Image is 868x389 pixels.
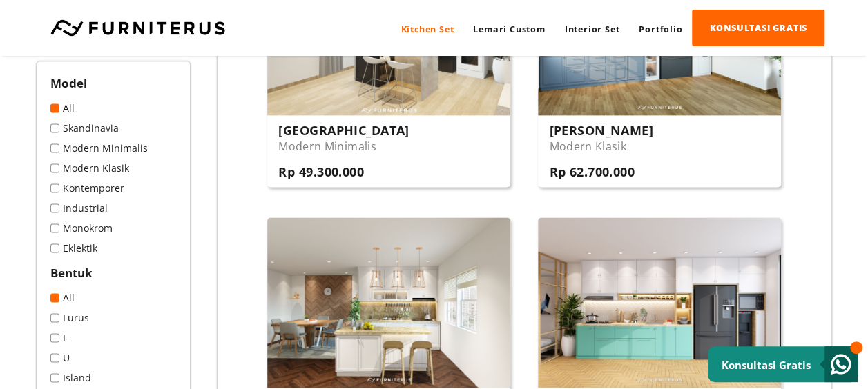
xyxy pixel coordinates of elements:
img: kitchen-alberta-view-2.jpg [267,217,510,387]
a: Eklektik [50,242,176,255]
a: Lemari Custom [463,11,554,48]
a: Monokrom [50,222,176,235]
a: Interior Set [555,11,630,48]
h3: Rp 49.300.000 [278,163,409,180]
small: Konsultasi Gratis [722,358,811,372]
a: U [50,352,176,365]
a: Kitchen Set [391,11,463,48]
a: KONSULTASI GRATIS [692,10,824,46]
a: All [50,102,176,115]
p: Modern Klasik [549,139,653,154]
a: Portfolio [629,11,692,48]
a: All [50,292,176,305]
a: Modern Minimalis [50,142,176,155]
a: L [50,332,176,345]
h3: [PERSON_NAME] [549,122,653,139]
a: Modern Klasik [50,162,176,175]
img: 37-Utama-min.jpg [538,217,781,387]
a: Konsultasi Gratis [708,346,858,382]
h2: Model [50,76,176,92]
a: Industrial [50,202,176,215]
a: Island [50,372,176,385]
a: Lurus [50,312,176,325]
h3: [GEOGRAPHIC_DATA] [278,122,409,139]
h3: Rp 62.700.000 [549,163,653,180]
h2: Bentuk [50,266,176,281]
a: Skandinavia [50,122,176,135]
p: Modern Minimalis [278,139,409,154]
a: Kontemporer [50,182,176,195]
